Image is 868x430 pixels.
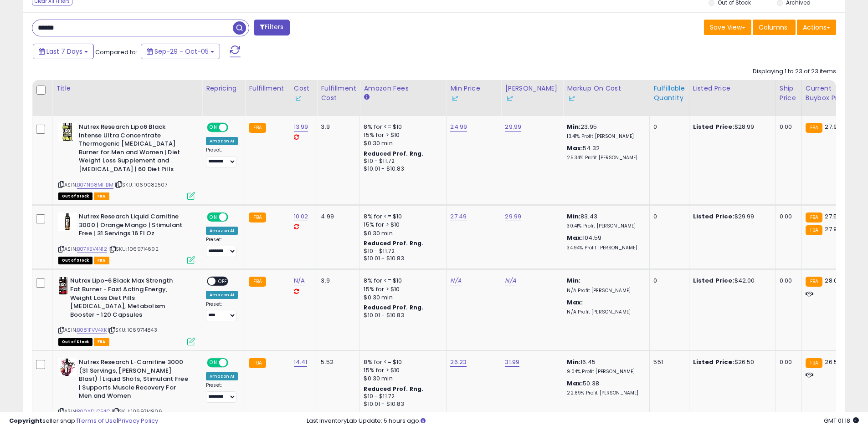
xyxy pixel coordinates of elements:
small: FBA [249,123,266,133]
div: Amazon AI [206,291,238,299]
img: InventoryLab Logo [294,94,303,103]
img: 51QMpyp7EdL._SL40_.jpg [58,358,77,376]
p: 9.04% Profit [PERSON_NAME] [567,369,642,375]
b: Max: [567,298,583,307]
b: Min: [567,358,580,366]
div: 15% for > $10 [364,285,439,293]
b: Max: [567,144,583,152]
span: All listings that are currently out of stock and unavailable for purchase on Amazon [58,192,92,200]
b: Nutrex Research Lipo6 Black Intense Ultra Concentrate Thermogenic [MEDICAL_DATA] Burner for Men a... [79,123,190,176]
div: 54.32 [567,144,642,161]
small: Amazon Fees. [364,93,369,101]
span: 27.99 [825,122,841,131]
b: Nutrex Research L-Carnitine 3000 (31 Servings, [PERSON_NAME] Blast) | Liquid Shots, Stimulant Fre... [79,358,190,403]
span: OFF [216,278,230,285]
div: 0 [653,277,682,285]
div: 0.00 [780,277,795,285]
b: Listed Price: [693,276,734,285]
span: All listings that are currently out of stock and unavailable for purchase on Amazon [58,257,92,264]
div: 0 [653,123,682,131]
button: Save View [704,20,751,35]
div: seller snap | | [9,417,158,425]
b: Max: [567,233,583,242]
b: Min: [567,276,580,285]
span: 26.5 [825,358,837,366]
b: Max: [567,379,583,388]
span: ON [208,213,219,221]
div: Min Price [450,84,497,103]
div: 3.9 [321,277,353,285]
b: Listed Price: [693,122,734,131]
div: $10.01 - $10.83 [364,400,439,408]
a: 14.41 [294,358,308,367]
a: 27.49 [450,212,467,221]
a: 29.99 [505,212,521,221]
small: FBA [249,358,266,368]
small: FBA [806,358,822,368]
b: Nutrex Research Liquid Carnitine 3000 | Orange Mango | Stimulant Free | 31 Servings 16 Fl Oz [79,212,190,240]
small: FBA [806,123,822,133]
a: N/A [505,276,516,285]
div: Amazon Fees [364,84,442,93]
div: Fulfillable Quantity [653,84,685,103]
div: 8% for <= $10 [364,358,439,366]
span: OFF [227,124,241,132]
div: $0.30 min [364,293,439,302]
span: 27.99 [825,225,841,233]
div: $28.99 [693,123,769,131]
b: Nutrex Lipo-6 Black Max Strength Fat Burner - Fast Acting Energy, Weight Loss Diet Pills [MEDICAL... [70,277,181,321]
div: Amazon AI [206,227,238,235]
div: $29.99 [693,212,769,221]
span: FBA [94,257,109,264]
div: Fulfillment Cost [321,84,356,103]
img: 41PLetXkh+L._SL40_.jpg [58,277,68,295]
th: The percentage added to the cost of goods (COGS) that forms the calculator for Min & Max prices. [563,80,650,116]
small: FBA [806,277,822,287]
a: 26.23 [450,358,467,367]
a: 24.99 [450,122,467,132]
span: ON [208,124,219,132]
p: N/A Profit [PERSON_NAME] [567,288,642,294]
button: Columns [753,20,796,35]
div: Some or all of the values in this column are provided from Inventory Lab. [294,93,313,103]
button: Filters [254,20,289,35]
div: Markup on Cost [567,84,646,103]
div: Amazon AI [206,372,238,380]
div: $10.01 - $10.83 [364,165,439,173]
div: 23.95 [567,123,642,140]
span: FBA [94,338,109,346]
div: $10 - $11.72 [364,393,439,400]
button: Actions [797,20,836,35]
b: Min: [567,122,580,131]
a: N/A [294,276,305,285]
a: Terms of Use [78,416,117,425]
div: 3.9 [321,123,353,131]
span: FBA [94,192,109,200]
small: FBA [806,212,822,223]
span: Compared to: [95,48,137,56]
div: Preset: [206,382,238,403]
div: $0.30 min [364,229,439,238]
a: 31.99 [505,358,519,367]
div: $10 - $11.72 [364,157,439,165]
a: 13.99 [294,122,308,132]
b: Listed Price: [693,358,734,366]
span: Last 7 Days [46,47,82,56]
p: 34.94% Profit [PERSON_NAME] [567,245,642,251]
div: [PERSON_NAME] [505,84,559,103]
small: FBA [249,212,266,223]
div: Some or all of the values in this column are provided from Inventory Lab. [505,93,559,103]
div: ASIN: [58,277,195,344]
button: Last 7 Days [33,44,94,59]
b: Reduced Prof. Rng. [364,150,423,157]
p: 30.41% Profit [PERSON_NAME] [567,223,642,229]
div: 0.00 [780,212,795,221]
div: Cost [294,84,313,103]
div: 8% for <= $10 [364,212,439,221]
div: Some or all of the values in this column are provided from Inventory Lab. [450,93,497,103]
div: 8% for <= $10 [364,277,439,285]
div: 50.38 [567,379,642,396]
img: 41IoArfbHbL._SL40_.jpg [58,123,77,141]
span: Sep-29 - Oct-05 [154,47,209,56]
div: Last InventoryLab Update: 5 hours ago. [307,417,859,425]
